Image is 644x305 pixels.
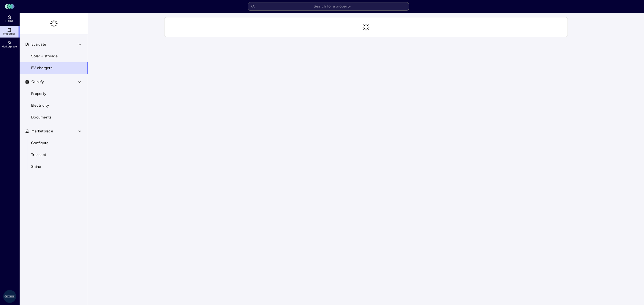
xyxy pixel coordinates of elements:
[31,42,46,47] span: Evaluate
[20,125,88,137] button: Marketplace
[31,128,53,134] span: Marketplace
[31,65,53,71] span: EV chargers
[3,290,16,303] img: Greystar AS
[31,79,44,85] span: Qualify
[31,53,58,59] span: Solar + storage
[31,152,46,158] span: Transact
[3,32,16,35] span: Properties
[20,76,88,88] button: Qualify
[31,114,52,120] span: Documents
[20,39,88,50] button: Evaluate
[31,103,49,109] span: Electricity
[2,45,17,48] span: Marketplace
[5,19,13,23] span: Home
[19,88,88,100] a: Property
[19,100,88,111] a: Electricity
[19,137,88,149] a: Configure
[31,164,41,170] span: Shine
[248,2,409,11] input: Search for a property
[19,111,88,123] a: Documents
[31,91,46,97] span: Property
[19,50,88,62] a: Solar + storage
[19,161,88,173] a: Shine
[19,149,88,161] a: Transact
[31,140,49,146] span: Configure
[19,62,88,74] a: EV chargers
